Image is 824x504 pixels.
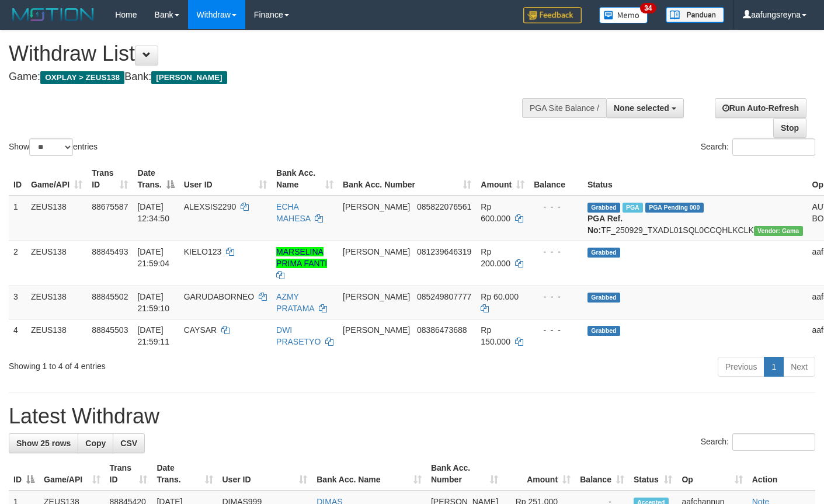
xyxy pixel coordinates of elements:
[534,291,578,303] div: - - -
[343,325,410,335] span: [PERSON_NAME]
[503,457,575,491] th: Amount: activate to sort column ascending
[9,286,26,319] td: 3
[599,7,648,23] img: Button%20Memo.svg
[184,292,255,301] span: GARUDABORNEO
[92,202,128,211] span: 88675587
[9,42,538,65] h1: Withdraw List
[40,71,124,84] span: OXPLAY > ZEUS138
[120,439,137,448] span: CSV
[137,325,169,346] span: [DATE] 21:59:11
[105,457,152,491] th: Trans ID: activate to sort column ascending
[152,457,217,491] th: Date Trans.: activate to sort column ascending
[715,98,806,118] a: Run Auto-Refresh
[184,247,222,256] span: KIELO123
[85,439,106,448] span: Copy
[179,162,272,196] th: User ID: activate to sort column ascending
[718,357,764,377] a: Previous
[645,203,704,213] span: PGA Pending
[426,457,503,491] th: Bank Acc. Number: activate to sort column ascending
[276,202,310,223] a: ECHA MAHESA
[9,356,335,372] div: Showing 1 to 4 of 4 entries
[9,433,78,453] a: Show 25 rows
[29,138,73,156] select: Showentries
[113,433,145,453] a: CSV
[26,241,87,286] td: ZEUS138
[9,162,26,196] th: ID
[9,457,39,491] th: ID: activate to sort column descending
[534,324,578,336] div: - - -
[39,457,105,491] th: Game/API: activate to sort column ascending
[26,196,87,241] td: ZEUS138
[534,201,578,213] div: - - -
[26,286,87,319] td: ZEUS138
[92,325,128,335] span: 88845503
[9,405,815,428] h1: Latest Withdraw
[747,457,815,491] th: Action
[773,118,806,138] a: Stop
[343,202,410,211] span: [PERSON_NAME]
[312,457,426,491] th: Bank Acc. Name: activate to sort column ascending
[587,326,620,336] span: Grabbed
[9,196,26,241] td: 1
[614,103,669,113] span: None selected
[701,138,815,156] label: Search:
[26,162,87,196] th: Game/API: activate to sort column ascending
[587,293,620,303] span: Grabbed
[343,292,410,301] span: [PERSON_NAME]
[666,7,724,23] img: panduan.png
[417,325,467,335] span: Copy 08386473688 to clipboard
[587,214,623,235] b: PGA Ref. No:
[701,433,815,451] label: Search:
[276,325,321,346] a: DWI PRASETYO
[87,162,133,196] th: Trans ID: activate to sort column ascending
[732,138,815,156] input: Search:
[151,71,227,84] span: [PERSON_NAME]
[523,7,582,23] img: Feedback.jpg
[481,292,519,301] span: Rp 60.000
[16,439,71,448] span: Show 25 rows
[417,247,471,256] span: Copy 081239646319 to clipboard
[476,162,529,196] th: Amount: activate to sort column ascending
[481,202,510,223] span: Rp 600.000
[184,202,237,211] span: ALEXSIS2290
[92,292,128,301] span: 88845502
[9,6,98,23] img: MOTION_logo.png
[534,246,578,258] div: - - -
[78,433,113,453] a: Copy
[92,247,128,256] span: 88845493
[137,202,169,223] span: [DATE] 12:34:50
[606,98,684,118] button: None selected
[338,162,476,196] th: Bank Acc. Number: activate to sort column ascending
[26,319,87,352] td: ZEUS138
[343,247,410,256] span: [PERSON_NAME]
[133,162,179,196] th: Date Trans.: activate to sort column descending
[9,71,538,83] h4: Game: Bank:
[272,162,338,196] th: Bank Acc. Name: activate to sort column ascending
[732,433,815,451] input: Search:
[575,457,629,491] th: Balance: activate to sort column ascending
[9,319,26,352] td: 4
[417,202,471,211] span: Copy 085822076561 to clipboard
[218,457,312,491] th: User ID: activate to sort column ascending
[587,203,620,213] span: Grabbed
[276,292,314,313] a: AZMY PRATAMA
[417,292,471,301] span: Copy 085249807777 to clipboard
[522,98,606,118] div: PGA Site Balance /
[184,325,217,335] span: CAYSAR
[583,162,808,196] th: Status
[623,203,643,213] span: Marked by aafpengsreynich
[677,457,747,491] th: Op: activate to sort column ascending
[9,241,26,286] td: 2
[529,162,583,196] th: Balance
[481,247,510,268] span: Rp 200.000
[783,357,815,377] a: Next
[640,3,656,13] span: 34
[754,226,803,236] span: Vendor URL: https://trx31.1velocity.biz
[587,248,620,258] span: Grabbed
[137,247,169,268] span: [DATE] 21:59:04
[481,325,510,346] span: Rp 150.000
[276,247,327,268] a: MARSELINA PRIMA FANTI
[629,457,677,491] th: Status: activate to sort column ascending
[583,196,808,241] td: TF_250929_TXADL01SQL0CCQHLKCLK
[137,292,169,313] span: [DATE] 21:59:10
